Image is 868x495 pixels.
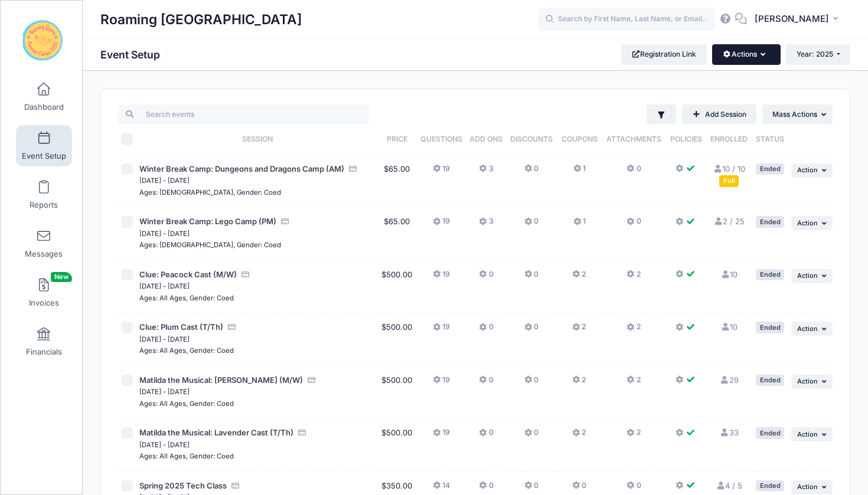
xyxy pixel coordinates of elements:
[755,12,829,25] span: [PERSON_NAME]
[602,124,666,155] th: Attachments
[231,482,240,490] i: Accepting Credit Card Payments
[479,322,493,339] button: 0
[573,216,586,233] button: 1
[16,125,72,166] a: Event Setup
[348,165,358,173] i: Accepting Credit Card Payments
[719,175,739,186] div: Full
[562,135,598,143] span: Coupons
[797,50,833,58] span: Year: 2025
[139,282,190,290] small: [DATE] - [DATE]
[797,166,818,174] span: Action
[30,200,58,210] span: Reports
[756,480,784,491] div: Ended
[298,429,307,437] i: Accepting Credit Card Payments
[712,44,780,64] button: Actions
[524,163,539,181] button: 0
[626,163,641,181] button: 0
[29,298,59,308] span: Invoices
[797,377,818,385] span: Action
[16,76,72,117] a: Dashboard
[791,269,833,283] button: Action
[139,164,344,173] span: Winter Break Camp: Dungeons and Dragons Camp (AM)
[479,375,493,392] button: 0
[378,313,416,366] td: $500.00
[378,124,416,155] th: Price
[139,294,234,302] small: Ages: All Ages, Gender: Coed
[756,163,784,175] div: Ended
[16,223,72,264] a: Messages
[666,124,706,155] th: Policies
[280,218,290,225] i: Accepting Credit Card Payments
[720,270,738,279] a: 10
[479,427,493,444] button: 0
[762,104,833,124] button: Mass Actions
[720,428,739,437] a: 33
[378,418,416,471] td: $500.00
[378,207,416,260] td: $65.00
[752,124,788,155] th: Status
[791,427,833,441] button: Action
[713,217,745,226] a: 2 / 25
[524,269,539,286] button: 0
[139,452,234,460] small: Ages: All Ages, Gender: Coed
[797,219,818,227] span: Action
[139,230,190,238] small: [DATE] - [DATE]
[756,427,784,438] div: Ended
[479,163,493,181] button: 3
[433,216,450,233] button: 19
[378,260,416,313] td: $500.00
[626,427,641,444] button: 2
[682,104,756,124] a: Add Session
[139,270,237,279] span: Clue: Peacock Cast (M/W)
[524,216,539,233] button: 0
[557,124,602,155] th: Coupons
[139,388,190,396] small: [DATE] - [DATE]
[433,322,450,339] button: 19
[606,135,661,143] span: Attachments
[466,124,505,155] th: Add Ons
[1,12,83,68] a: Roaming Gnome Theatre
[713,164,745,185] a: 10 / 10 Full
[786,44,850,64] button: Year: 2025
[139,176,190,185] small: [DATE] - [DATE]
[433,269,450,286] button: 19
[469,135,502,143] span: Add Ons
[524,322,539,339] button: 0
[506,124,557,155] th: Discounts
[139,188,281,196] small: Ages: [DEMOGRAPHIC_DATA], Gender: Coed
[24,102,64,112] span: Dashboard
[139,322,223,332] span: Clue: Plum Cast (T/Th)
[772,110,817,119] span: Mass Actions
[433,375,450,392] button: 19
[791,480,833,494] button: Action
[720,375,739,385] a: 29
[307,376,316,384] i: Accepting Credit Card Payments
[670,135,702,143] span: Policies
[139,335,190,343] small: [DATE] - [DATE]
[139,428,293,437] span: Matilda the Musical: Lavender Cast (T/Th)
[16,272,72,313] a: InvoicesNew
[572,322,586,339] button: 2
[139,346,234,355] small: Ages: All Ages, Gender: Coed
[572,269,586,286] button: 2
[716,481,742,490] a: 4 / 5
[573,163,586,181] button: 1
[572,375,586,392] button: 2
[706,124,752,155] th: Enrolled
[378,366,416,419] td: $500.00
[433,427,450,444] button: 19
[139,441,190,449] small: [DATE] - [DATE]
[524,375,539,392] button: 0
[797,483,818,491] span: Action
[227,323,237,331] i: Accepting Credit Card Payments
[139,241,281,249] small: Ages: [DEMOGRAPHIC_DATA], Gender: Coed
[756,269,784,280] div: Ended
[626,375,641,392] button: 2
[241,271,250,278] i: Accepting Credit Card Payments
[626,322,641,339] button: 2
[139,399,234,408] small: Ages: All Ages, Gender: Coed
[118,104,369,124] input: Search events
[100,6,302,33] h1: Roaming [GEOGRAPHIC_DATA]
[797,271,818,280] span: Action
[626,269,641,286] button: 2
